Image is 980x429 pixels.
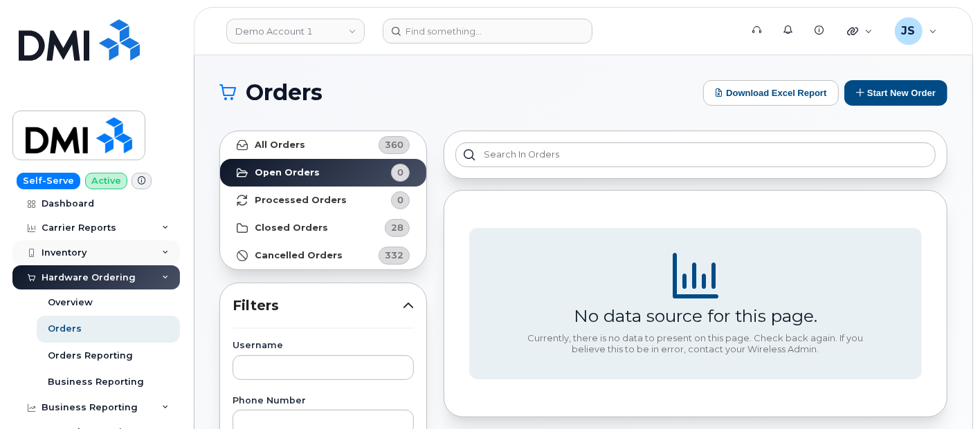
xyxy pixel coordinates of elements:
span: 360 [385,138,403,151]
div: No data source for this page. [574,305,817,326]
strong: Cancelled Orders [255,250,343,261]
span: Orders [246,82,323,103]
strong: Open Orders [255,167,320,178]
a: Processed Orders0 [220,187,426,214]
label: Phone Number [233,397,414,406]
span: 0 [397,166,403,179]
span: 28 [391,221,403,234]
button: Download Excel Report [703,80,839,106]
strong: All Orders [255,140,305,151]
span: Filters [233,296,403,316]
label: Username [233,341,414,350]
strong: Processed Orders [255,195,347,206]
a: Cancelled Orders332 [220,242,426,269]
span: 0 [397,193,403,207]
input: Search in orders [455,142,936,167]
a: Open Orders0 [220,159,426,187]
button: Start New Order [844,80,947,106]
span: 332 [385,249,403,262]
a: Closed Orders28 [220,214,426,242]
strong: Closed Orders [255,222,328,233]
div: Currently, there is no data to present on this page. Check back again. If you believe this to be ... [523,333,869,354]
a: All Orders360 [220,131,426,159]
